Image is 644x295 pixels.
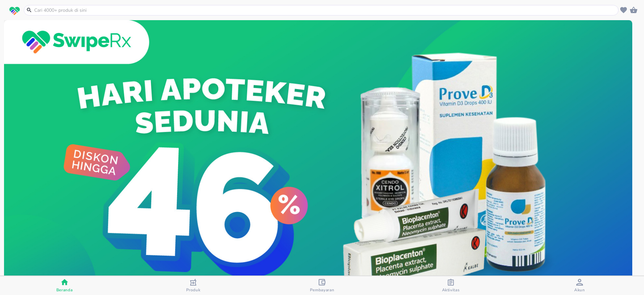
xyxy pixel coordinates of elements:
[310,287,334,293] span: Pembayaran
[574,287,585,293] span: Akun
[442,287,460,293] span: Aktivitas
[34,7,617,14] input: Cari 4000+ produk di sini
[9,7,20,15] img: logo_swiperx_s.bd005f3b.svg
[258,276,386,295] button: Pembayaran
[129,276,258,295] button: Produk
[515,276,644,295] button: Akun
[186,287,201,293] span: Produk
[386,276,515,295] button: Aktivitas
[56,287,73,293] span: Beranda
